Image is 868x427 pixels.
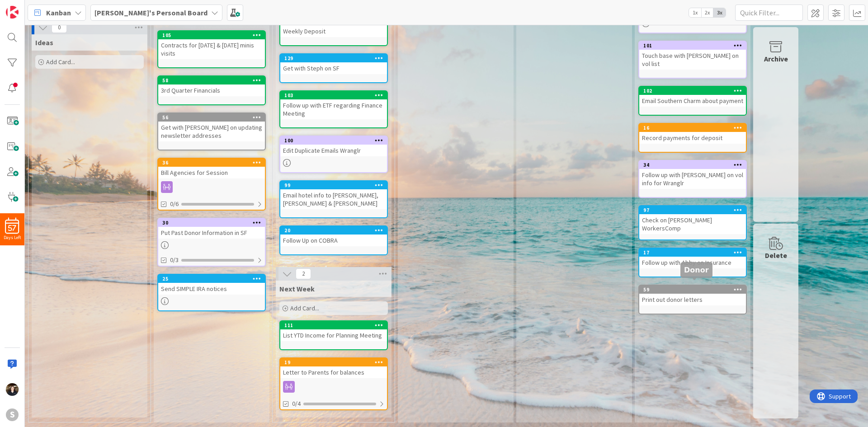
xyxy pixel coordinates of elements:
[6,408,19,421] div: S
[639,161,746,169] div: 34
[158,84,265,96] div: 3rd Quarter Financials
[296,268,311,279] span: 2
[280,54,387,62] div: 129
[292,399,301,408] span: 0/4
[280,181,387,209] div: 99Email hotel info to [PERSON_NAME], [PERSON_NAME] & [PERSON_NAME]
[162,32,265,38] div: 105
[52,22,67,33] span: 0
[639,124,746,132] div: 16
[684,266,709,274] h5: Donor
[162,276,265,282] div: 25
[284,182,387,188] div: 99
[643,207,746,213] div: 97
[158,219,265,227] div: 30
[158,275,265,283] div: 25
[689,8,701,17] span: 1x
[46,58,75,66] span: Add Card...
[639,87,746,95] div: 102
[639,161,746,189] div: 34Follow up with [PERSON_NAME] on vol info for Wranglr
[643,249,746,256] div: 17
[279,284,315,293] span: Next Week
[8,225,16,231] span: 57
[639,169,746,189] div: Follow up with [PERSON_NAME] on vol info for Wranglr
[280,136,387,156] div: 100Edit Duplicate Emails Wranglr
[170,255,179,265] span: 0/3
[158,219,265,239] div: 30Put Past Donor Information in SF
[6,6,19,19] img: Visit kanbanzone.com
[158,283,265,295] div: Send SIMPLE IRA notices
[639,257,746,268] div: Follow up with Abby on Insurance
[158,31,265,59] div: 105Contracts for [DATE] & [DATE] minis visits
[643,125,746,131] div: 16
[735,5,803,21] input: Quick Filter...
[639,42,746,70] div: 101Touch base with [PERSON_NAME] on vol list
[162,220,265,226] div: 30
[158,227,265,239] div: Put Past Donor Information in SF
[158,167,265,178] div: Bill Agencies for Session
[280,226,387,235] div: 20
[639,124,746,144] div: 16Record payments for deposit
[280,136,387,145] div: 100
[280,25,387,37] div: Weekly Deposit
[35,38,53,47] span: Ideas
[639,87,746,107] div: 102Email Southern Charm about payment
[639,286,746,294] div: 59
[280,181,387,189] div: 99
[158,76,265,84] div: 58
[280,62,387,74] div: Get with Steph on SF
[290,304,319,312] span: Add Card...
[280,99,387,119] div: Follow up with ETF regarding Finance Meeting
[280,54,387,74] div: 129Get with Steph on SF
[280,91,387,119] div: 103Follow up with ETF regarding Finance Meeting
[158,113,265,141] div: 56Get with [PERSON_NAME] on updating newsletter addresses
[162,114,265,121] div: 56
[643,162,746,168] div: 34
[284,137,387,144] div: 100
[158,275,265,295] div: 25Send SIMPLE IRA notices
[280,235,387,246] div: Follow Up on COBRA
[280,226,387,246] div: 20Follow Up on COBRA
[639,50,746,70] div: Touch base with [PERSON_NAME] on vol list
[280,358,387,378] div: 19Letter to Parents for balances
[162,77,265,84] div: 58
[643,88,746,94] div: 102
[46,7,71,18] span: Kanban
[162,160,265,166] div: 36
[158,76,265,96] div: 583rd Quarter Financials
[280,17,387,37] div: Weekly Deposit
[280,321,387,329] div: 111
[639,132,746,144] div: Record payments for deposit
[284,55,387,61] div: 129
[280,145,387,156] div: Edit Duplicate Emails Wranglr
[158,159,265,178] div: 36Bill Agencies for Session
[280,91,387,99] div: 103
[284,92,387,99] div: 103
[639,206,746,214] div: 97
[158,39,265,59] div: Contracts for [DATE] & [DATE] minis visits
[158,113,265,122] div: 56
[19,1,41,12] span: Support
[639,42,746,50] div: 101
[280,329,387,341] div: List YTD Income for Planning Meeting
[94,8,208,17] b: [PERSON_NAME]'s Personal Board
[643,286,746,293] div: 59
[639,249,746,268] div: 17Follow up with Abby on Insurance
[280,189,387,209] div: Email hotel info to [PERSON_NAME], [PERSON_NAME] & [PERSON_NAME]
[639,206,746,234] div: 97Check on [PERSON_NAME] WorkersComp
[158,159,265,167] div: 36
[639,249,746,257] div: 17
[284,359,387,366] div: 19
[701,8,713,17] span: 2x
[284,322,387,328] div: 111
[170,199,179,209] span: 0/6
[280,366,387,378] div: Letter to Parents for balances
[765,250,787,261] div: Delete
[158,122,265,141] div: Get with [PERSON_NAME] on updating newsletter addresses
[643,42,746,49] div: 101
[639,95,746,107] div: Email Southern Charm about payment
[280,321,387,341] div: 111List YTD Income for Planning Meeting
[158,31,265,39] div: 105
[639,214,746,234] div: Check on [PERSON_NAME] WorkersComp
[639,286,746,305] div: 59Print out donor letters
[284,227,387,234] div: 20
